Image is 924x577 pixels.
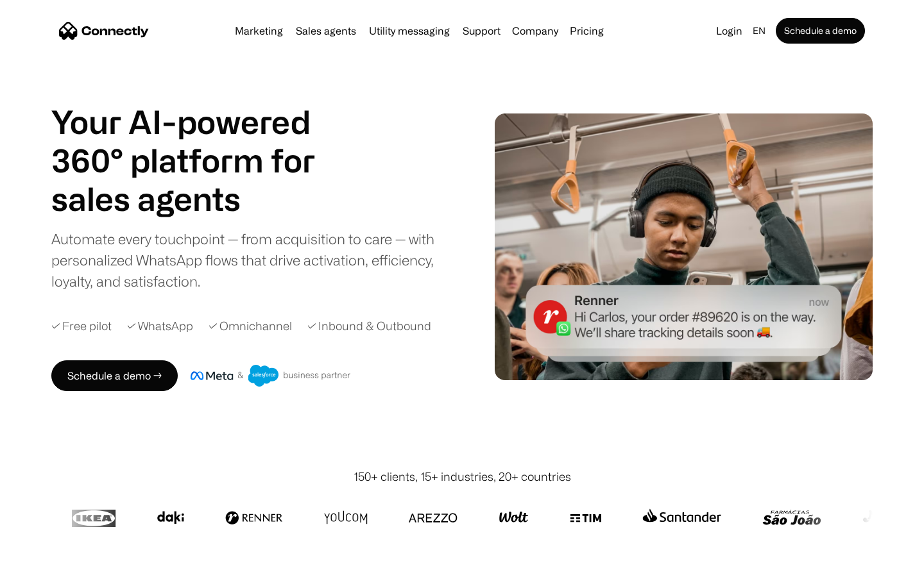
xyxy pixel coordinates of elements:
[776,18,865,44] a: Schedule a demo
[26,555,77,573] ul: Language list
[191,365,351,387] img: Meta and Salesforce business partner badge.
[230,26,288,36] a: Marketing
[127,317,193,335] div: ✓ WhatsApp
[711,22,748,40] a: Login
[209,317,292,335] div: ✓ Omnichannel
[354,468,571,485] div: 150+ clients, 15+ industries, 20+ countries
[364,26,455,36] a: Utility messaging
[51,103,346,180] h1: Your AI-powered 360° platform for
[512,22,558,40] div: Company
[307,317,431,335] div: ✓ Inbound & Outbound
[565,26,609,36] a: Pricing
[13,553,77,573] aside: Language selected: English
[51,228,456,292] div: Automate every touchpoint — from acquisition to care — with personalized WhatsApp flows that driv...
[51,360,178,391] a: Schedule a demo →
[458,26,506,36] a: Support
[51,317,112,335] div: ✓ Free pilot
[51,180,346,218] h1: sales agents
[291,26,361,36] a: Sales agents
[753,22,766,40] div: en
